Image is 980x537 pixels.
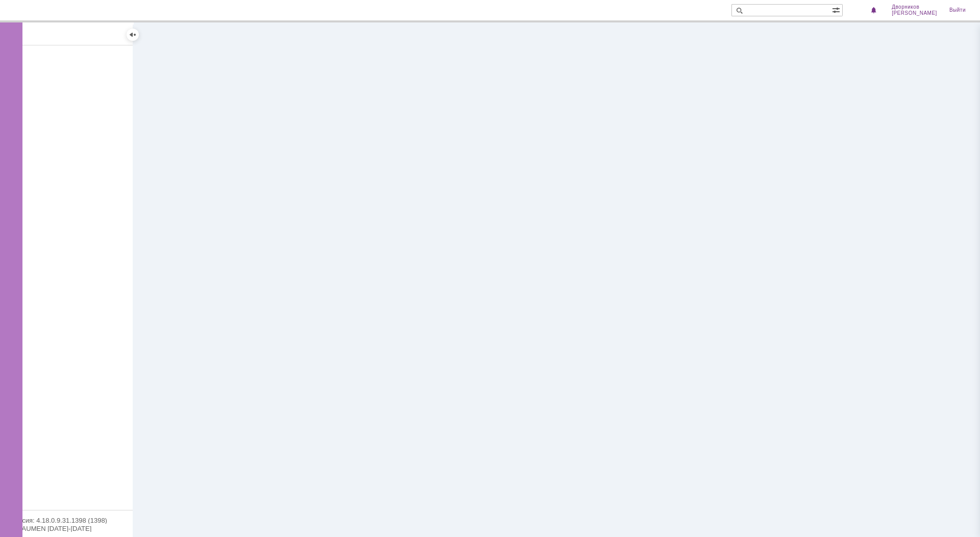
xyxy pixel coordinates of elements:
[892,10,937,16] span: [PERSON_NAME]
[10,525,122,532] div: © NAUMEN [DATE]-[DATE]
[892,4,919,10] span: Дворников
[832,5,842,14] span: Расширенный поиск
[10,517,122,524] div: Версия: 4.18.0.9.31.1398 (1398)
[12,6,20,14] img: logo
[127,29,139,41] div: Скрыть меню
[12,6,20,14] a: Перейти на домашнюю страницу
